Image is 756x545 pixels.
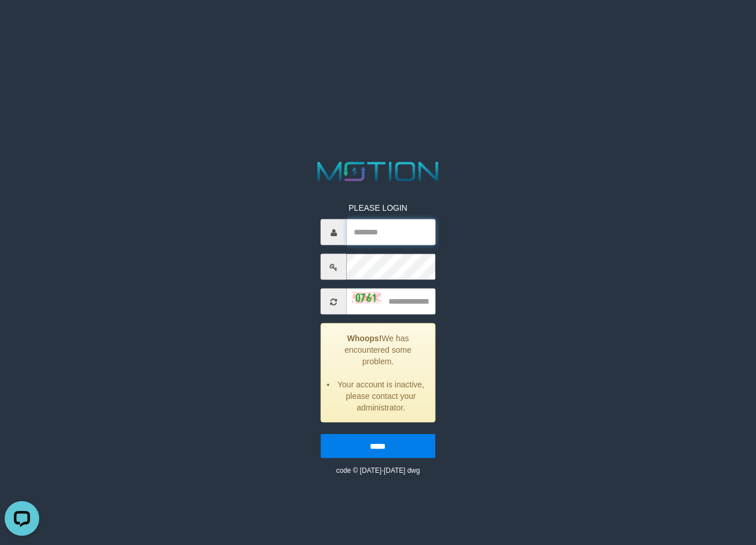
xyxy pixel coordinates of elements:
img: captcha [353,292,381,304]
strong: Whoops! [347,334,381,343]
small: code © [DATE]-[DATE] dwg [336,466,420,475]
img: MOTION_logo.png [312,159,444,185]
div: We has encountered some problem. [321,323,435,423]
button: Open LiveChat chat widget [5,5,39,39]
p: PLEASE LOGIN [321,202,435,214]
li: Your account is inactive, please contact your administrator. [336,379,426,413]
